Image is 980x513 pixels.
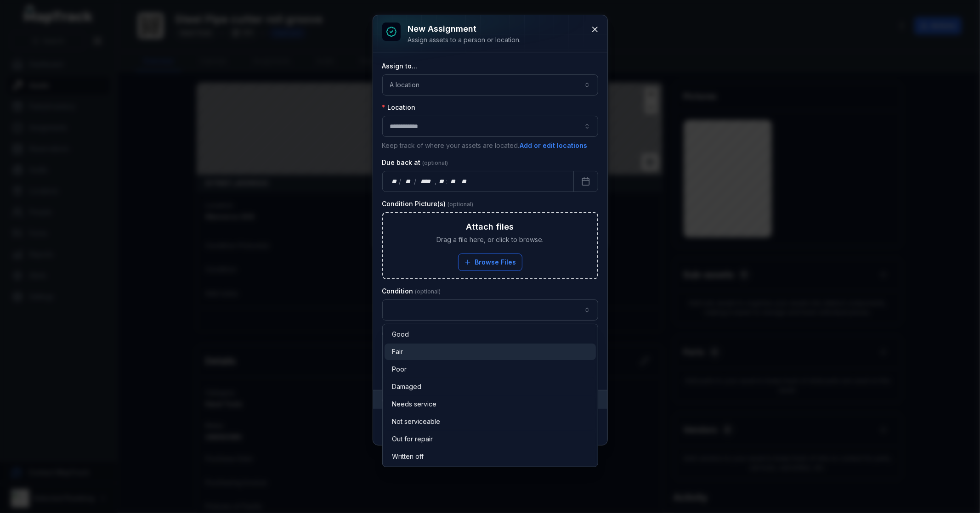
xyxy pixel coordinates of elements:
span: Not serviceable [392,417,440,426]
span: Poor [392,365,407,374]
span: Needs service [392,400,436,409]
span: Damaged [392,382,421,391]
span: Good [392,330,409,339]
span: Out for repair [392,434,433,444]
span: Written off [392,452,424,461]
span: Fair [392,347,403,356]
